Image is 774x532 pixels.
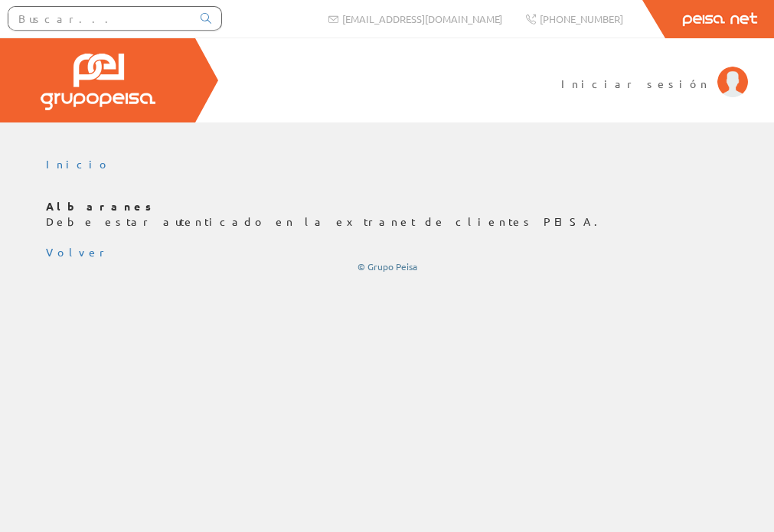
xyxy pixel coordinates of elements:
[8,7,191,30] input: Buscar...
[561,76,710,91] span: Iniciar sesión
[342,12,502,25] span: [EMAIL_ADDRESS][DOMAIN_NAME]
[561,64,748,78] a: Iniciar sesión
[41,54,155,110] img: Grupo Peisa
[46,260,728,273] div: © Grupo Peisa
[46,199,157,213] b: Albaranes
[46,245,110,259] a: Volver
[46,199,728,230] p: Debe estar autenticado en la extranet de clientes PEISA.
[46,157,111,171] a: Inicio
[540,12,623,25] span: [PHONE_NUMBER]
